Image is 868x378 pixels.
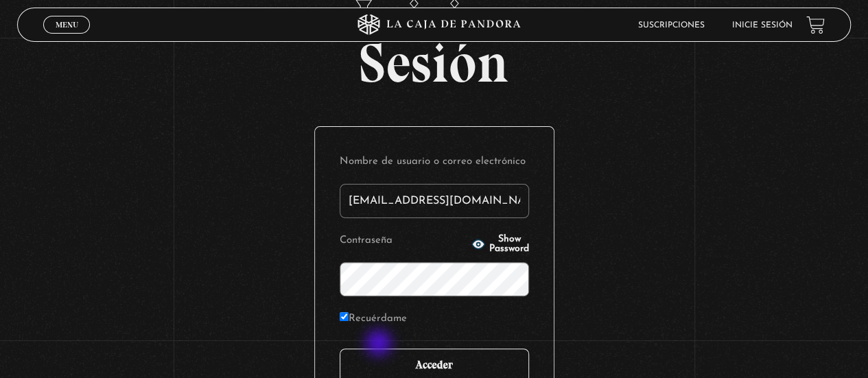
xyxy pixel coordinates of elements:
[471,235,529,254] button: Show Password
[340,152,529,173] label: Nombre de usuario o correo electrónico
[489,235,529,254] span: Show Password
[638,21,705,29] a: Suscripciones
[51,32,83,42] span: Cerrar
[806,16,825,34] a: View your shopping cart
[340,312,349,321] input: Recuérdame
[732,21,793,29] a: Inicie sesión
[340,309,407,330] label: Recuérdame
[56,21,78,29] span: Menu
[340,231,468,252] label: Contraseña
